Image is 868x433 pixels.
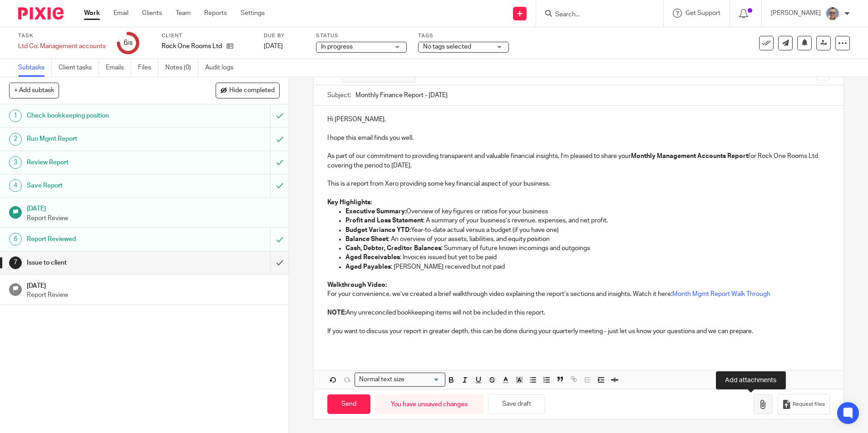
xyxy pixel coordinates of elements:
span: Request files [793,401,825,408]
label: Subject: [327,91,351,100]
div: 2 [9,133,22,146]
h1: Check bookkeeping position [27,109,183,123]
p: Rock One Rooms Ltd [162,42,222,51]
p: Any unreconciled bookkeeping items will not be included in this report. [327,308,829,317]
button: + Add subtask [9,83,59,98]
p: : Summary of future known incomings and outgoings [345,244,829,253]
p: : Invoices issued but yet to be paid [345,253,829,262]
p: Hi [PERSON_NAME], [327,115,829,124]
h1: [DATE] [27,202,280,213]
div: 3 [9,156,22,169]
a: Work [84,9,100,18]
h1: Save Report [27,179,183,192]
div: 4 [9,179,22,192]
small: /8 [128,41,133,46]
div: You have unsaved changes [375,394,483,414]
strong: NOTE: [327,310,346,316]
label: Task [18,32,106,39]
div: 1 [9,109,22,122]
h1: Issue to client [27,256,183,270]
div: 6 [123,38,133,48]
h1: [DATE] [27,279,280,290]
strong: Executive Summary: [345,208,406,215]
a: Subtasks [18,59,52,77]
button: Request files [777,394,830,414]
label: Status [316,32,407,39]
button: Hide completed [216,83,280,98]
div: Ltd Co: Management accounts [18,42,106,51]
h1: Run Mgmt Report [27,132,183,146]
a: Month Mgmt Report Walk Through [672,291,770,297]
strong: Aged Payables [345,264,391,270]
h1: Review Report [27,156,183,169]
label: Tags [418,32,509,39]
p: [PERSON_NAME] [771,9,821,18]
label: Due by [264,32,305,39]
strong: Walkthrough Video: [327,282,387,288]
span: Get Support [686,10,720,16]
span: Normal text size [357,375,406,384]
p: : A summary of your business’s revenue, expenses, and net profit. [345,216,829,225]
input: Send [327,394,370,414]
strong: Key Highlights: [327,199,372,206]
p: If you want to discuss your report in greater depth, this can be done during your quarterly meeti... [327,327,829,336]
span: Hide completed [229,87,275,94]
p: : [PERSON_NAME] received but not paid [345,262,829,271]
a: Email [113,9,128,18]
a: Settings [241,9,265,18]
strong: Profit and Loss Statement [345,217,423,224]
a: Reports [204,9,227,18]
h1: Report Reviewed [27,232,183,246]
span: In progress [321,44,353,50]
span: No tags selected [423,44,471,50]
input: Search for option [407,375,440,384]
strong: Balance Sheet [345,236,388,242]
a: Files [138,59,158,77]
strong: Monthly Management Accounts Report [631,153,748,159]
a: Client tasks [59,59,99,77]
span: [DATE] [264,43,283,49]
strong: Aged Receivables [345,254,400,261]
strong: Budget Variance YTD: [345,227,411,233]
p: Year-to-date actual versus a budget (if you have one) [345,226,829,235]
p: : An overview of your assets, liabilities, and equity position [345,235,829,244]
a: Audit logs [205,59,240,77]
img: Website%20Headshot.png [825,6,840,21]
a: Notes (0) [165,59,198,77]
p: This is a report from Xero providing some key financial aspect of your business. [327,179,829,188]
p: For your convenience, we’ve created a brief walkthrough video explaining the report’s sections an... [327,290,829,299]
p: I hope this email finds you well. [327,133,829,143]
img: Pixie [18,7,64,20]
p: As part of our commitment to providing transparent and valuable financial insights, I’m pleased t... [327,152,829,170]
strong: Cash, Debtor, Creditor Balances [345,245,441,251]
a: Team [176,9,191,18]
button: Save draft [488,394,545,414]
p: Report Review [27,290,280,300]
p: Overview of key figures or ratios for your business [345,207,829,216]
label: Client [162,32,252,39]
input: Search [554,11,636,19]
div: 7 [9,256,22,269]
a: Emails [106,59,131,77]
p: Report Review [27,214,280,223]
a: Clients [142,9,162,18]
div: 6 [9,233,22,246]
div: Search for option [355,373,445,387]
